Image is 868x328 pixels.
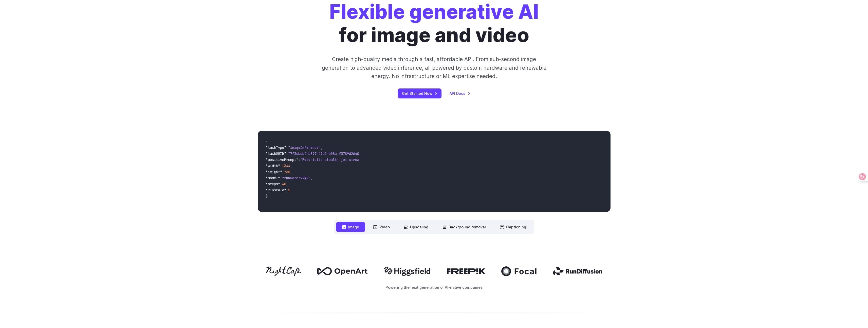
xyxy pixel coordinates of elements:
[266,194,268,198] span: }
[258,284,611,290] p: Powering the next generation of AI-native companies
[266,176,280,180] span: "model"
[280,163,282,168] span: :
[266,139,268,144] span: {
[266,145,286,150] span: "taskType"
[282,176,310,180] span: "runware:97@2"
[310,176,312,180] span: ,
[288,151,365,156] span: "7f3ebcb6-b897-49e1-b98c-f5789d2d40d7"
[286,182,288,186] span: ,
[450,90,470,96] a: API Docs
[288,145,321,150] span: "imageInference"
[266,157,298,162] span: "positivePrompt"
[398,88,441,98] a: Get Started Now
[288,188,290,192] span: 5
[290,163,292,168] span: ,
[266,170,282,174] span: "height"
[398,222,434,232] button: Upscaling
[282,182,286,186] span: 40
[329,0,539,47] h1: for image and video
[336,222,365,232] button: Image
[436,222,492,232] button: Background removal
[266,182,280,186] span: "steps"
[266,151,286,156] span: "taskUUID"
[284,170,290,174] span: 768
[266,163,280,168] span: "width"
[321,55,547,80] p: Create high-quality media through a fast, affordable API. From sub-second image generation to adv...
[282,163,290,168] span: 1344
[280,176,282,180] span: :
[280,182,282,186] span: :
[300,157,485,162] span: "Futuristic stealth jet streaking through a neon-lit cityscape with glowing purple exhaust"
[282,170,284,174] span: :
[286,151,288,156] span: :
[298,157,300,162] span: :
[321,145,323,150] span: ,
[494,222,532,232] button: Captioning
[286,188,288,192] span: :
[367,222,396,232] button: Video
[290,170,292,174] span: ,
[266,188,286,192] span: "CFGScale"
[286,145,288,150] span: :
